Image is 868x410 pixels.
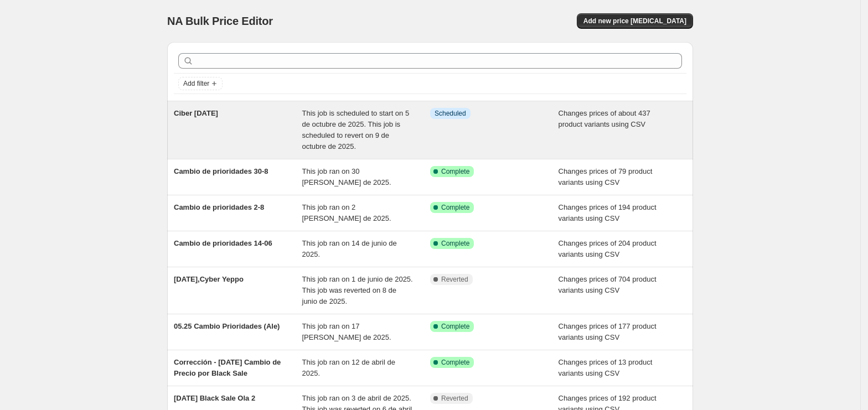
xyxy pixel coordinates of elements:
[441,275,468,284] span: Reverted
[174,167,268,175] span: Cambio de prioridades 30-8
[559,109,650,128] span: Changes prices of about 437 product variants using CSV
[302,322,391,341] span: This job ran on 17 [PERSON_NAME] de 2025.
[174,239,272,247] span: Cambio de prioridades 14-06
[559,275,657,294] span: Changes prices of 704 product variants using CSV
[559,167,653,186] span: Changes prices of 79 product variants using CSV
[167,15,273,27] span: NA Bulk Price Editor
[174,203,264,211] span: Cambio de prioridades 2-8
[302,358,395,377] span: This job ran on 12 de abril de 2025.
[183,79,209,88] span: Add filter
[302,275,413,305] span: This job ran on 1 de junio de 2025. This job was reverted on 8 de junio de 2025.
[441,358,469,367] span: Complete
[441,203,469,212] span: Complete
[302,239,397,258] span: This job ran on 14 de junio de 2025.
[435,109,466,118] span: Scheduled
[559,239,657,258] span: Changes prices of 204 product variants using CSV
[559,358,653,377] span: Changes prices of 13 product variants using CSV
[302,203,391,222] span: This job ran on 2 [PERSON_NAME] de 2025.
[441,167,469,176] span: Complete
[441,394,468,403] span: Reverted
[577,13,693,29] button: Add new price [MEDICAL_DATA]
[302,167,391,186] span: This job ran on 30 [PERSON_NAME] de 2025.
[174,322,280,330] span: 05.25 Cambio Prioridades (Ale)
[174,275,244,283] span: [DATE],Cyber Yeppo
[174,109,218,117] span: Ciber [DATE]
[178,77,223,90] button: Add filter
[559,203,657,222] span: Changes prices of 194 product variants using CSV
[302,109,410,150] span: This job is scheduled to start on 5 de octubre de 2025. This job is scheduled to revert on 9 de o...
[441,239,469,248] span: Complete
[174,394,255,402] span: [DATE] Black Sale Ola 2
[174,358,281,377] span: Corrección - [DATE] Cambio de Precio por Black Sale
[441,322,469,331] span: Complete
[559,322,657,341] span: Changes prices of 177 product variants using CSV
[583,17,686,25] span: Add new price [MEDICAL_DATA]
